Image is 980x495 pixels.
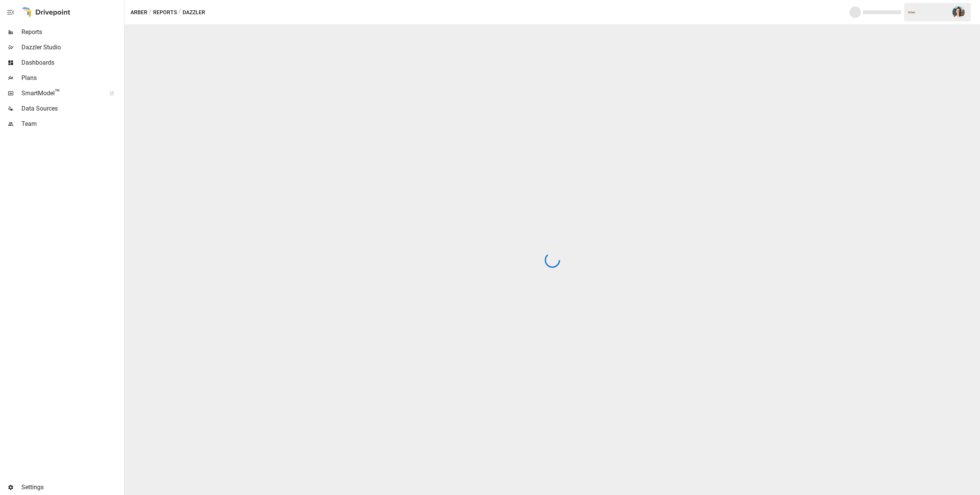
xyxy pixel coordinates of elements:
span: ™ [55,88,60,97]
div: / [149,8,152,17]
span: Reports [21,28,122,37]
span: Plans [21,73,122,83]
span: Settings [21,483,122,492]
span: SmartModel [21,89,101,98]
span: Data Sources [21,104,122,113]
span: Dashboards [21,58,122,67]
div: Arber [908,11,948,14]
span: Team [21,119,122,129]
button: Arber [131,8,147,17]
div: / [178,8,181,17]
button: Reports [153,8,177,17]
span: Dazzler Studio [21,43,122,52]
